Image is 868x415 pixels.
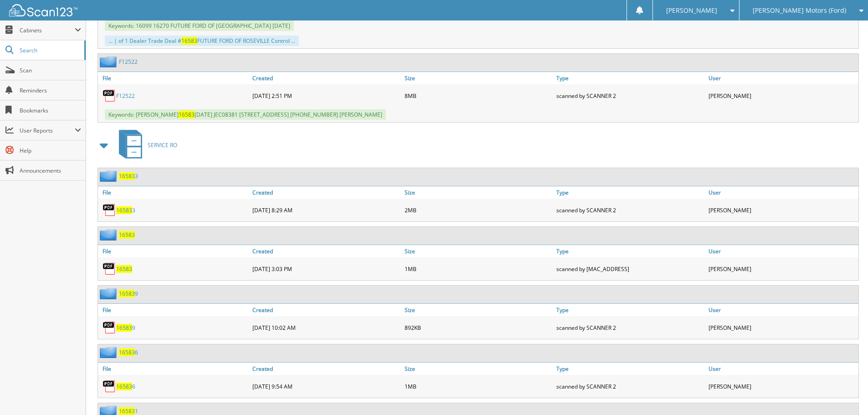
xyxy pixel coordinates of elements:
div: scanned by SCANNER 2 [554,318,706,337]
div: [PERSON_NAME] [706,260,858,278]
span: Cabinets [20,26,75,34]
span: Scan [20,67,81,74]
img: folder2.png [100,56,119,67]
a: 165836 [119,348,138,356]
a: Created [250,363,402,375]
a: Created [250,186,402,199]
img: folder2.png [100,170,119,182]
div: scanned by SCANNER 2 [554,377,706,395]
span: [PERSON_NAME] Motors (Ford) [753,8,846,13]
div: [DATE] 8:29 AM [250,201,402,219]
a: Type [554,186,706,199]
img: PDF.png [103,262,116,276]
img: folder2.png [100,347,119,358]
a: User [706,72,858,84]
img: PDF.png [103,89,116,102]
a: User [706,245,858,257]
div: 8MB [402,87,555,105]
a: User [706,304,858,316]
span: [PERSON_NAME] [666,8,717,13]
a: 165836 [116,383,135,390]
a: Size [402,186,555,199]
div: 1MB [402,260,555,278]
div: [PERSON_NAME] [706,377,858,395]
span: Keywords: [PERSON_NAME] [DATE] JEC08381 [STREET_ADDRESS] [PHONE_NUMBER] [PERSON_NAME] [105,109,386,120]
a: 16583 [116,265,132,273]
a: 165831 [119,407,138,415]
span: 16583 [119,290,135,297]
span: Reminders [20,87,81,94]
a: Type [554,72,706,84]
span: 16583 [119,407,135,415]
div: scanned by SCANNER 2 [554,87,706,105]
div: scanned by [MAC_ADDRESS] [554,260,706,278]
div: 1MB [402,377,555,395]
div: [PERSON_NAME] [706,201,858,219]
div: [DATE] 10:02 AM [250,318,402,337]
span: 16583 [181,37,197,45]
div: 2MB [402,201,555,219]
span: 16583 [179,111,195,118]
a: File [98,186,250,199]
span: 16583 [116,324,132,332]
span: 16583 [119,348,135,356]
a: Size [402,363,555,375]
img: PDF.png [103,203,116,217]
span: 16583 [116,206,132,214]
span: 16583 [116,383,132,390]
a: Created [250,72,402,84]
a: File [98,304,250,316]
img: folder2.png [100,229,119,241]
a: 16583 [119,231,135,239]
a: 165839 [119,290,138,297]
a: File [98,72,250,84]
span: Announcements [20,167,81,174]
a: User [706,363,858,375]
img: PDF.png [103,379,116,393]
div: [PERSON_NAME] [706,318,858,337]
a: F12522 [119,58,138,66]
span: Bookmarks [20,107,81,114]
span: Search [20,46,80,54]
a: Created [250,245,402,257]
a: Type [554,363,706,375]
a: Type [554,304,706,316]
a: 165833 [119,172,138,180]
img: folder2.png [100,288,119,299]
span: User Reports [20,127,75,134]
a: Size [402,72,555,84]
span: 16583 [119,172,135,180]
span: Keywords: 16099 16270 FUTURE FORD OF [GEOGRAPHIC_DATA] [DATE] [105,20,294,31]
img: PDF.png [103,321,116,334]
a: F12522 [116,92,135,100]
a: Size [402,304,555,316]
div: 892KB [402,318,555,337]
a: User [706,186,858,199]
iframe: Chat Widget [822,371,868,415]
img: scan123-logo-white.svg [9,4,77,16]
a: 165833 [116,206,135,214]
a: SERVICE RO [113,127,177,163]
a: Type [554,245,706,257]
span: SERVICE RO [148,141,177,149]
div: scanned by SCANNER 2 [554,201,706,219]
a: Created [250,304,402,316]
span: Help [20,147,81,154]
div: [PERSON_NAME] [706,87,858,105]
div: [DATE] 2:51 PM [250,87,402,105]
a: Size [402,245,555,257]
a: File [98,363,250,375]
div: [DATE] 9:54 AM [250,377,402,395]
div: [DATE] 3:03 PM [250,260,402,278]
div: ... | of 1 Dealer Trade Deal # FUTURE FORD OF ROSEVILLE Control ... [105,36,299,46]
a: File [98,245,250,257]
a: 165839 [116,324,135,332]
